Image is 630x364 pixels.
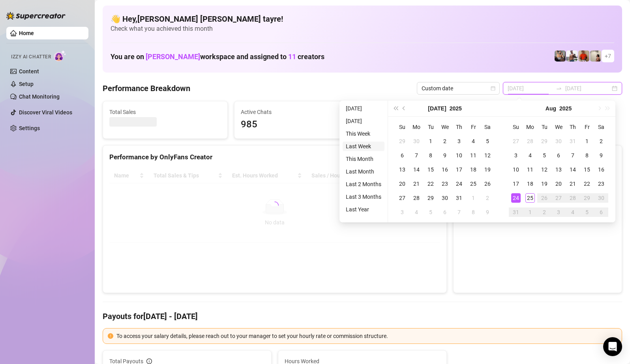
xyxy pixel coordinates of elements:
div: 27 [397,193,407,203]
td: 2025-08-22 [580,177,594,191]
div: 20 [397,179,407,189]
div: 28 [568,193,577,203]
button: Previous month (PageUp) [400,101,409,116]
div: 19 [483,165,492,174]
td: 2025-07-12 [480,148,495,162]
span: Izzy AI Chatter [11,53,51,61]
div: 1 [469,193,478,203]
td: 2025-07-17 [452,162,466,177]
div: 4 [469,136,478,146]
td: 2025-08-17 [509,177,523,191]
div: 5 [483,136,492,146]
div: 1 [582,136,592,146]
div: Open Intercom Messenger [603,337,622,356]
th: We [551,120,566,134]
div: 8 [426,151,435,160]
li: Last 2 Months [343,179,384,189]
td: 2025-08-02 [594,134,608,148]
div: 7 [454,207,464,217]
input: End date [565,84,610,93]
td: 2025-08-26 [537,191,551,205]
div: 12 [540,165,549,174]
div: 5 [540,151,549,160]
li: This Month [343,154,384,164]
div: 12 [483,151,492,160]
div: 7 [568,151,577,160]
td: 2025-08-01 [466,191,480,205]
td: 2025-07-31 [452,191,466,205]
div: 26 [483,179,492,189]
div: 25 [469,179,478,189]
span: loading [270,201,279,210]
td: 2025-08-06 [438,205,452,219]
div: 29 [426,193,435,203]
td: 2025-07-25 [466,177,480,191]
td: 2025-08-13 [551,162,566,177]
div: 3 [397,207,407,217]
div: 2 [540,207,549,217]
div: 2 [440,136,450,146]
td: 2025-07-19 [480,162,495,177]
div: 1 [426,136,435,146]
li: [DATE] [343,116,384,126]
div: 22 [582,179,592,189]
div: 13 [554,165,563,174]
span: Check what you achieved this month [111,24,614,33]
div: 9 [440,151,450,160]
div: 11 [469,151,478,160]
td: 2025-07-22 [424,177,438,191]
th: Fr [580,120,594,134]
th: Fr [466,120,480,134]
td: 2025-07-26 [480,177,495,191]
div: 7 [412,151,421,160]
th: We [438,120,452,134]
div: 2 [596,136,606,146]
th: Mo [409,120,424,134]
td: 2025-08-31 [509,205,523,219]
div: 3 [511,151,521,160]
td: 2025-07-27 [395,191,409,205]
td: 2025-08-27 [551,191,566,205]
td: 2025-08-09 [480,205,495,219]
td: 2025-08-05 [424,205,438,219]
div: 29 [582,193,592,203]
td: 2025-09-05 [580,205,594,219]
td: 2025-08-10 [509,162,523,177]
a: Discover Viral Videos [19,109,72,116]
td: 2025-07-30 [551,134,566,148]
h4: Payouts for [DATE] - [DATE] [103,311,622,322]
div: 18 [525,179,535,189]
div: 5 [426,207,435,217]
button: Choose a month [428,101,446,116]
td: 2025-07-15 [424,162,438,177]
td: 2025-08-08 [466,205,480,219]
div: To access your salary details, please reach out to your manager to set your hourly rate or commis... [116,332,617,340]
th: Su [395,120,409,134]
div: 27 [511,136,521,146]
h4: 👋 Hey, [PERSON_NAME] [PERSON_NAME] tayre ! [111,13,614,24]
div: 27 [554,193,563,203]
th: Sa [594,120,608,134]
div: 25 [525,193,535,203]
div: 6 [397,151,407,160]
div: 6 [596,207,606,217]
div: 3 [554,207,563,217]
td: 2025-08-12 [537,162,551,177]
div: 3 [454,136,464,146]
div: 22 [426,179,435,189]
div: 1 [525,207,535,217]
span: + 7 [605,52,611,60]
div: 14 [568,165,577,174]
th: Sa [480,120,495,134]
th: Th [566,120,580,134]
span: Custom date [422,82,495,94]
td: 2025-07-28 [409,191,424,205]
div: 15 [426,165,435,174]
img: logo-BBDzfeDw.svg [6,12,66,20]
div: 9 [483,207,492,217]
div: 26 [540,193,549,203]
td: 2025-06-30 [409,134,424,148]
li: Last Year [343,205,384,214]
div: 6 [440,207,450,217]
td: 2025-07-03 [452,134,466,148]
